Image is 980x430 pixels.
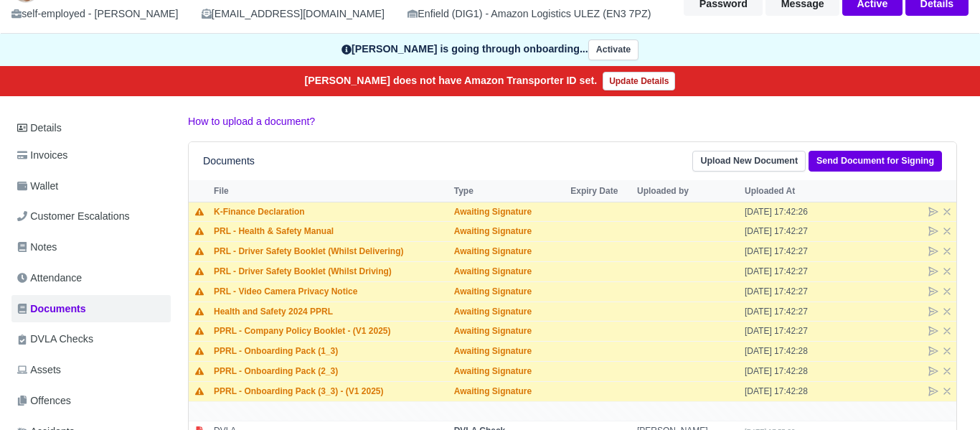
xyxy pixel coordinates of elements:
div: Enfield (DIG1) - Amazon Logistics ULEZ (EN3 7PZ) [407,6,651,22]
td: PPRL - Company Policy Booklet - (V1 2025) [210,322,451,342]
td: [DATE] 17:42:27 [741,322,849,342]
span: Attendance [17,270,82,286]
td: PPRL - Onboarding Pack (1_3) [210,342,451,362]
td: Awaiting Signature [451,222,567,242]
a: DVLA Checks [11,325,171,353]
span: DVLA Checks [17,331,93,347]
td: [DATE] 17:42:28 [741,362,849,382]
td: Awaiting Signature [451,381,567,401]
th: File [210,180,451,202]
td: Awaiting Signature [451,342,567,362]
h6: Documents [203,155,255,167]
th: Uploaded At [741,180,849,202]
a: Update Details [603,72,675,90]
a: Offences [11,387,171,415]
th: Expiry Date [567,180,633,202]
td: PRL - Driver Safety Booklet (Whilst Driving) [210,262,451,282]
td: PPRL - Onboarding Pack (2_3) [210,362,451,382]
td: K-Finance Declaration [210,202,451,222]
td: [DATE] 17:42:27 [741,222,849,242]
td: Awaiting Signature [451,242,567,262]
span: Notes [17,239,57,256]
th: Type [451,180,567,202]
a: Invoices [11,141,171,169]
a: Send Document for Signing [809,151,942,172]
td: [DATE] 17:42:27 [741,281,849,302]
button: Activate [588,39,639,60]
a: How to upload a document? [188,116,315,127]
td: PRL - Driver Safety Booklet (Whilst Delivering) [210,242,451,262]
a: Customer Escalations [11,202,171,230]
a: Assets [11,356,171,384]
th: Uploaded by [633,180,741,202]
a: Upload New Document [692,151,806,172]
span: Documents [17,301,86,317]
a: Wallet [11,172,171,200]
td: [DATE] 17:42:28 [741,381,849,401]
span: Invoices [17,147,67,164]
span: Wallet [17,178,58,195]
a: Notes [11,233,171,261]
div: self-employed - [PERSON_NAME] [11,6,179,22]
td: Awaiting Signature [451,281,567,302]
td: PPRL - Onboarding Pack (3_3) - (V1 2025) [210,381,451,401]
td: [DATE] 17:42:27 [741,242,849,262]
iframe: Chat Widget [908,361,980,430]
td: Awaiting Signature [451,302,567,322]
td: Health and Safety 2024 PPRL [210,302,451,322]
span: Customer Escalations [17,208,130,225]
a: Details [11,115,171,141]
a: Attendance [11,264,171,292]
a: Documents [11,295,171,323]
span: Assets [17,362,61,378]
td: PRL - Health & Safety Manual [210,222,451,242]
div: [EMAIL_ADDRESS][DOMAIN_NAME] [202,6,385,22]
td: Awaiting Signature [451,322,567,342]
td: Awaiting Signature [451,202,567,222]
td: PRL - Video Camera Privacy Notice [210,281,451,302]
span: Offences [17,393,71,409]
td: [DATE] 17:42:28 [741,342,849,362]
td: [DATE] 17:42:26 [741,202,849,222]
td: Awaiting Signature [451,362,567,382]
td: Awaiting Signature [451,262,567,282]
td: [DATE] 17:42:27 [741,262,849,282]
td: [DATE] 17:42:27 [741,302,849,322]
